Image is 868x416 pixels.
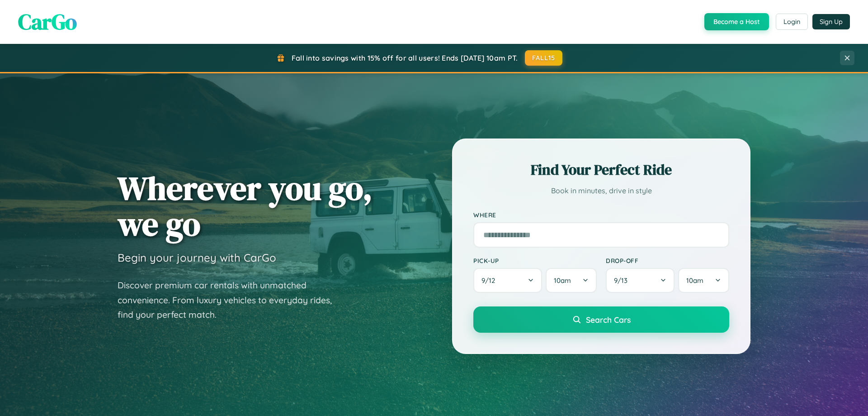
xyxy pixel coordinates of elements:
[776,14,808,30] button: Login
[678,268,729,293] button: 10am
[473,257,597,264] label: Pick-up
[546,268,597,293] button: 10am
[473,160,729,180] h2: Find Your Perfect Ride
[812,14,850,29] button: Sign Up
[292,53,518,62] span: Fall into savings with 15% off for all users! Ends [DATE] 10am PT.
[18,7,77,37] span: CarGo
[554,276,571,285] span: 10am
[118,251,276,264] h3: Begin your journey with CarGo
[473,211,729,219] label: Where
[704,13,769,30] button: Become a Host
[473,268,542,293] button: 9/12
[606,257,729,264] label: Drop-off
[686,276,703,285] span: 10am
[118,170,373,242] h1: Wherever you go, we go
[481,276,500,285] span: 9 / 12
[118,278,344,322] p: Discover premium car rentals with unmatched convenience. From luxury vehicles to everyday rides, ...
[606,268,675,293] button: 9/13
[473,306,729,333] button: Search Cars
[525,50,563,66] button: FALL15
[614,276,632,285] span: 9 / 13
[473,184,729,197] p: Book in minutes, drive in style
[586,315,631,325] span: Search Cars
